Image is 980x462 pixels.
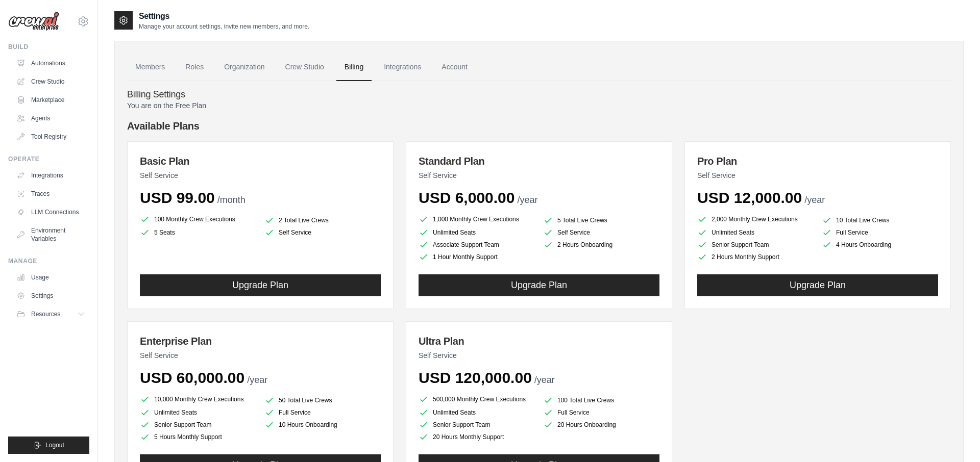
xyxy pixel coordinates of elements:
a: Traces [12,186,89,202]
p: Self Service [419,350,659,361]
li: 2 Total Live Crews [264,215,381,225]
a: Account [433,54,476,81]
a: Tool Registry [12,129,89,145]
li: 100 Monthly Crew Executions [140,213,256,225]
a: Agents [12,110,89,126]
button: Resources [12,306,89,322]
h4: Billing Settings [127,89,951,100]
h3: Standard Plan [419,154,659,168]
span: USD 60,000.00 [140,369,244,386]
li: Full Service [543,407,659,418]
p: Self Service [140,350,381,361]
span: /year [534,375,555,385]
li: 10 Hours Onboarding [264,420,381,430]
li: Associate Support Team [419,240,535,250]
li: 5 Hours Monthly Support [140,432,256,442]
span: /month [217,195,246,205]
li: 500,000 Monthly Crew Executions [419,393,535,405]
li: 2 Hours Onboarding [543,240,659,250]
a: LLM Connections [12,204,89,220]
span: /year [247,375,267,385]
div: Operate [8,155,89,163]
li: Unlimited Seats [140,407,256,418]
li: Senior Support Team [419,420,535,430]
a: Members [127,54,173,81]
a: Environment Variables [12,222,89,247]
li: 5 Total Live Crews [543,215,659,225]
li: 1,000 Monthly Crew Executions [419,213,535,225]
a: Marketplace [12,92,89,108]
li: 5 Seats [140,227,256,238]
p: Self Service [697,170,938,181]
h3: Pro Plan [697,154,938,168]
li: Full Service [264,407,381,418]
span: /year [517,195,537,205]
li: Senior Support Team [697,240,814,250]
img: Logo [8,12,59,31]
a: Billing [336,54,372,81]
button: Upgrade Plan [140,274,381,296]
a: Automations [12,55,89,71]
li: 20 Hours Monthly Support [419,432,535,442]
li: 20 Hours Onboarding [543,420,659,430]
h4: Available Plans [127,119,951,133]
li: 10,000 Monthly Crew Executions [140,393,256,405]
li: 1 Hour Monthly Support [419,252,535,262]
span: USD 120,000.00 [419,369,532,386]
span: USD 99.00 [140,189,215,206]
h3: Enterprise Plan [140,334,381,348]
li: 100 Total Live Crews [543,395,659,405]
li: Unlimited Seats [697,227,814,238]
a: Usage [12,269,89,286]
li: Self Service [264,227,381,238]
li: Full Service [822,227,938,238]
div: Manage [8,257,89,265]
div: Build [8,43,89,51]
a: Integrations [12,167,89,184]
li: Unlimited Seats [419,227,535,238]
li: Unlimited Seats [419,407,535,418]
p: Manage your account settings, invite new members, and more. [139,22,309,31]
p: Self Service [419,170,659,181]
h3: Ultra Plan [419,334,659,348]
button: Logout [8,437,89,454]
li: 10 Total Live Crews [822,215,938,225]
li: 50 Total Live Crews [264,395,381,405]
li: Self Service [543,227,659,238]
li: 2 Hours Monthly Support [697,252,814,262]
a: Settings [12,288,89,304]
li: Senior Support Team [140,420,256,430]
span: Logout [45,441,64,449]
span: USD 12,000.00 [697,189,802,206]
a: Integrations [376,54,429,81]
a: Crew Studio [277,54,332,81]
a: Crew Studio [12,73,89,90]
span: Resources [31,310,60,318]
span: USD 6,000.00 [419,189,514,206]
h3: Basic Plan [140,154,381,168]
a: Roles [177,54,212,81]
p: You are on the Free Plan [127,100,951,111]
li: 2,000 Monthly Crew Executions [697,213,814,225]
h2: Settings [139,10,309,22]
span: /year [804,195,825,205]
button: Upgrade Plan [697,274,938,296]
p: Self Service [140,170,381,181]
button: Upgrade Plan [419,274,659,296]
a: Organization [216,54,273,81]
li: 4 Hours Onboarding [822,240,938,250]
